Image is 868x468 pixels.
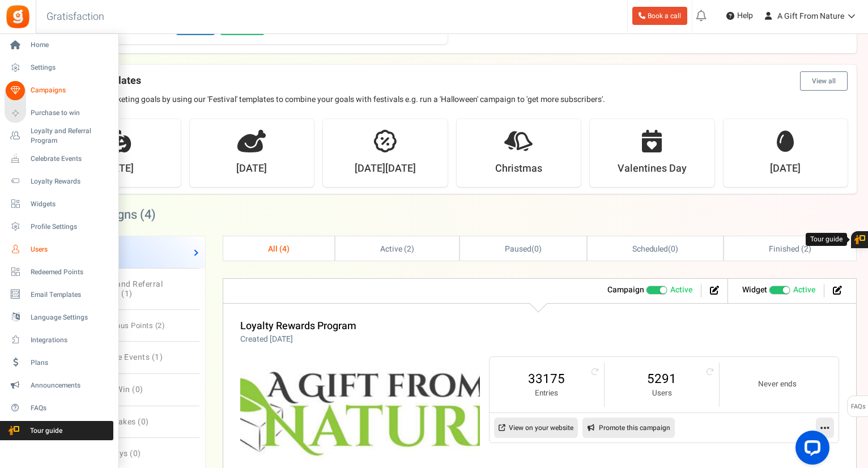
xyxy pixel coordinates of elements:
span: 2 [158,320,162,331]
a: Settings [5,58,113,78]
span: Language Settings [31,313,110,322]
a: Purchase to win [5,104,113,123]
a: View on your website [494,418,578,438]
span: Celebrate Events ( ) [86,351,163,363]
span: Loyalty and Referral Program ( ) [86,278,163,300]
span: ( ) [505,243,542,255]
span: ( ) [632,243,678,255]
li: Widget activated [734,284,824,297]
a: Book a call [632,7,687,25]
span: FAQs [31,403,110,413]
span: 2 [407,243,411,255]
a: FAQs [5,398,113,418]
span: 4 [144,206,151,224]
strong: Campaign [607,284,644,296]
span: Redeemed Points [31,267,110,277]
span: Bonus Points ( ) [107,320,165,331]
strong: Widget [742,284,767,296]
span: Help [734,10,753,22]
a: Celebrate Events [5,149,113,168]
span: Active [670,284,692,296]
a: 33175 [501,370,593,388]
span: Finished ( ) [769,243,811,255]
a: Widgets [5,194,113,214]
strong: Christmas [495,161,542,176]
span: 0 [671,243,675,255]
span: Users [31,245,110,254]
a: Integrations [5,330,113,350]
span: Active ( ) [380,243,414,255]
span: 0 [135,384,141,395]
span: Purchase to win [31,108,110,118]
p: Created [DATE] [240,334,356,345]
a: Users [5,240,113,259]
span: Celebrate Events [31,154,110,164]
span: 0 [534,243,539,255]
a: Help [722,7,758,25]
a: Loyalty and Referral Program [5,126,113,146]
span: A Gift From Nature [777,10,844,22]
h4: Festival templates [56,71,848,91]
span: 1 [155,351,160,363]
strong: [DATE][DATE] [355,161,416,176]
a: Announcements [5,376,113,395]
a: Loyalty Rewards Program [240,318,356,334]
span: Tour guide [5,426,84,436]
a: Home [5,36,113,55]
a: Promote this campaign [582,418,675,438]
span: Loyalty Rewards [31,177,110,186]
span: Email Templates [31,290,110,300]
span: Paused [505,243,531,255]
span: Widgets [31,199,110,209]
div: Tour guide [806,233,847,246]
span: 1 [125,288,130,300]
span: Loyalty and Referral Program [31,126,113,146]
span: Integrations [31,335,110,345]
a: Language Settings [5,308,113,327]
span: All ( ) [268,243,290,255]
a: 5291 [616,370,708,388]
span: Profile Settings [31,222,110,232]
strong: [DATE] [236,161,267,176]
span: Active [793,284,815,296]
span: 0 [141,416,146,428]
span: Announcements [31,381,110,390]
span: Campaigns [31,86,110,95]
a: Loyalty Rewards [5,172,113,191]
strong: [DATE] [770,161,801,176]
small: Entries [501,388,593,399]
small: Users [616,388,708,399]
h3: Gratisfaction [34,6,117,28]
strong: Valentines Day [618,161,687,176]
span: FAQs [850,396,866,418]
a: Redeemed Points [5,262,113,282]
span: Home [31,40,110,50]
span: Settings [31,63,110,73]
a: Email Templates [5,285,113,304]
img: Gratisfaction [5,4,31,29]
button: View all [800,71,848,91]
a: Plans [5,353,113,372]
span: 0 [133,448,138,460]
span: 2 [804,243,809,255]
small: Never ends [731,379,823,390]
a: Campaigns [5,81,113,100]
span: Scheduled [632,243,669,255]
p: Achieve your marketing goals by using our 'Festival' templates to combine your goals with festiva... [56,94,848,105]
span: Plans [31,358,110,368]
span: 4 [282,243,287,255]
a: Profile Settings [5,217,113,236]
